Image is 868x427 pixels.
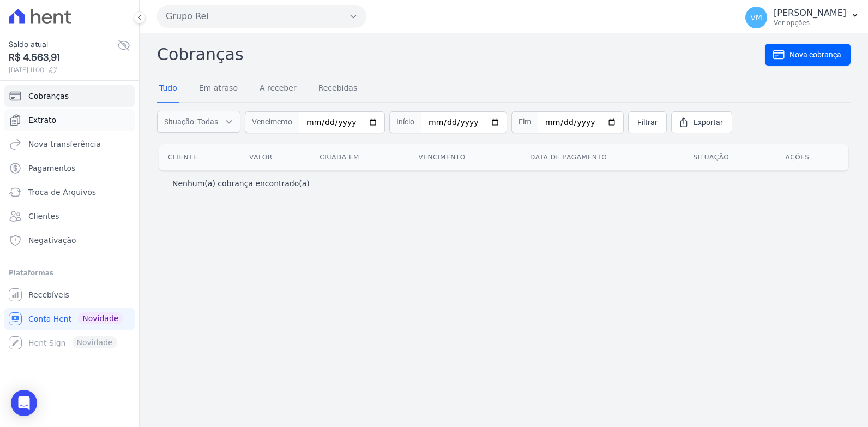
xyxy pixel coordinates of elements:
[671,111,732,133] a: Exportar
[257,75,299,103] a: A receber
[157,42,765,67] h2: Cobranças
[4,157,135,179] a: Pagamentos
[28,163,75,174] span: Pagamentos
[311,144,409,170] th: Criada em
[28,187,96,198] span: Troca de Arquivos
[28,139,101,150] span: Nova transferência
[197,75,240,103] a: Em atraso
[694,117,723,128] span: Exportar
[78,312,123,324] span: Novidade
[628,111,667,133] a: Filtrar
[777,144,848,170] th: Ações
[765,44,851,66] a: Nova cobrança
[172,178,310,189] p: Nenhum(a) cobrança encontrado(a)
[9,85,130,354] nav: Sidebar
[4,85,135,107] a: Cobranças
[157,75,179,103] a: Tudo
[774,19,846,27] p: Ver opções
[157,5,366,27] button: Grupo Rei
[389,111,421,133] span: Início
[28,313,71,324] span: Conta Hent
[28,91,69,102] span: Cobranças
[28,235,76,246] span: Negativação
[774,8,846,19] p: [PERSON_NAME]
[11,390,37,416] div: Open Intercom Messenger
[511,111,538,133] span: Fim
[28,289,69,300] span: Recebíveis
[9,65,117,75] span: [DATE] 11:00
[4,308,135,330] a: Conta Hent Novidade
[28,115,56,126] span: Extrato
[737,2,868,33] button: VM [PERSON_NAME] Ver opções
[245,111,299,133] span: Vencimento
[240,144,311,170] th: Valor
[4,284,135,306] a: Recebíveis
[684,144,776,170] th: Situação
[4,133,135,155] a: Nova transferência
[157,111,240,133] button: Situação: Todas
[159,144,240,170] th: Cliente
[750,14,762,21] span: VM
[4,181,135,203] a: Troca de Arquivos
[9,39,117,50] span: Saldo atual
[4,205,135,227] a: Clientes
[316,75,360,103] a: Recebidas
[28,211,59,222] span: Clientes
[789,49,841,60] span: Nova cobrança
[9,266,130,280] div: Plataformas
[164,116,218,127] span: Situação: Todas
[521,144,684,170] th: Data de pagamento
[409,144,521,170] th: Vencimento
[9,50,117,65] span: R$ 4.563,91
[637,117,658,128] span: Filtrar
[4,229,135,251] a: Negativação
[4,109,135,131] a: Extrato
